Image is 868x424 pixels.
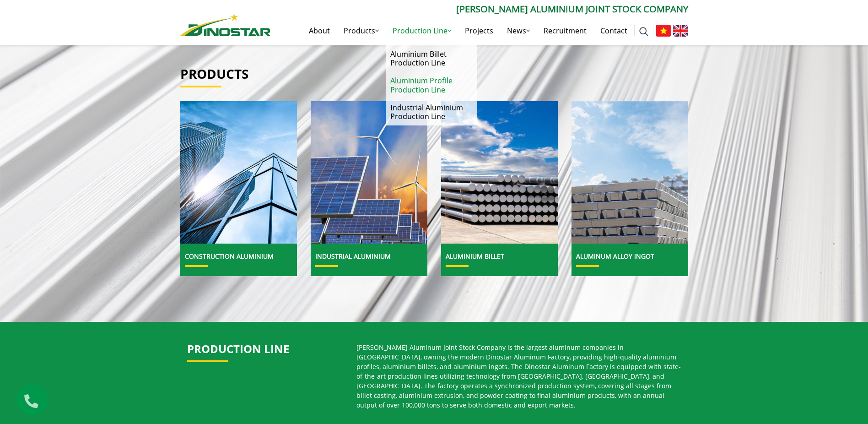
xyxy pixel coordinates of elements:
a: Aluminium billet [446,252,504,261]
img: Industrial aluminium [310,101,427,244]
img: search [639,27,648,36]
img: English [673,25,688,37]
a: Nhôm Dinostar [180,11,271,36]
img: Aluminum alloy ingot [571,101,688,244]
a: PRODUCTION LINE [187,341,289,356]
a: Aluminium Billet Production Line [386,45,477,72]
a: Production Line [386,16,458,45]
a: News [500,16,537,45]
a: Industrial aluminium [315,252,391,261]
a: Aluminium billet [441,101,558,244]
a: Construction Aluminium [180,101,297,244]
img: Nhôm Dinostar [180,13,271,36]
img: Tiếng Việt [656,25,671,37]
a: Projects [458,16,500,45]
p: [PERSON_NAME] Aluminium Joint Stock Company [271,2,688,16]
a: Aluminium Profile Production Line [386,72,477,98]
a: Recruitment [537,16,593,45]
a: Products [180,65,248,82]
p: [PERSON_NAME] Aluminum Joint Stock Company is the largest aluminum companies in [GEOGRAPHIC_DATA]... [356,342,681,410]
a: Industrial aluminium [311,101,427,244]
img: Aluminium billet [441,101,557,244]
a: Aluminum alloy ingot [571,101,688,244]
a: Contact [593,16,634,45]
a: About [302,16,337,45]
a: Aluminum alloy ingot [576,252,654,261]
a: Products [337,16,386,45]
img: Construction Aluminium [180,101,297,244]
a: Construction Aluminium [185,252,274,261]
a: Industrial Aluminium Production Line [386,99,477,125]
